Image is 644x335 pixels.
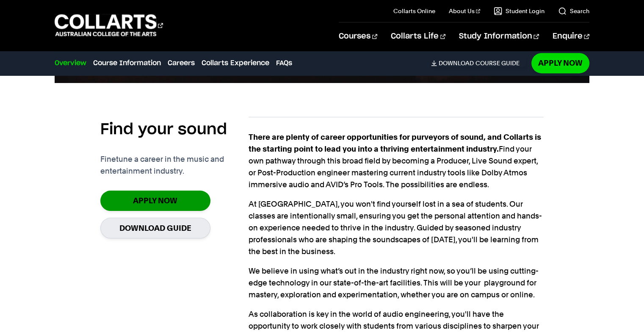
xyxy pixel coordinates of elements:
[339,22,377,50] a: Courses
[553,22,589,50] a: Enquire
[249,131,544,191] p: Find your own pathway through this broad field by becoming a Producer, Live Sound expert, or Post...
[249,198,544,257] p: At [GEOGRAPHIC_DATA], you won't find yourself lost in a sea of students. Our classes are intentio...
[93,58,161,68] a: Course Information
[393,7,435,15] a: Collarts Online
[449,7,480,15] a: About Us
[55,13,163,37] div: Go to homepage
[100,153,249,177] p: Finetune a career in the music and entertainment industry.
[558,7,589,15] a: Search
[276,58,292,68] a: FAQs
[249,133,541,153] strong: There are plenty of career opportunities for purveyors of sound, and Collarts is the starting poi...
[168,58,195,68] a: Careers
[391,22,445,50] a: Collarts Life
[100,120,227,139] h2: Find your sound
[439,59,474,67] span: Download
[249,265,544,301] p: We believe in using what’s out in the industry right now, so you’ll be using cutting-edge technol...
[202,58,269,68] a: Collarts Experience
[459,22,539,50] a: Study Information
[494,7,544,15] a: Student Login
[55,58,86,68] a: Overview
[100,191,210,210] a: Apply Now
[100,218,210,238] a: Download Guide
[431,59,526,67] a: DownloadCourse Guide
[531,53,589,73] a: Apply Now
